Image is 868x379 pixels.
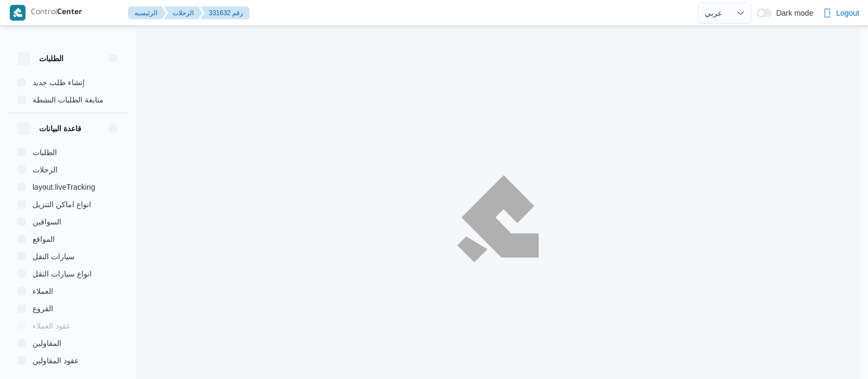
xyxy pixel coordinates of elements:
span: إنشاء طلب جديد [33,76,85,89]
div: الطلبات [9,74,128,113]
span: متابعة الطلبات النشطة [33,93,104,106]
button: الرئيسيه [128,7,166,20]
button: 331632 رقم [200,7,250,20]
span: انواع سيارات النقل [33,267,92,280]
button: العملاء [13,282,124,300]
button: الفروع [13,300,124,317]
span: عقود العملاء [33,319,71,332]
button: سيارات النقل [13,248,124,265]
button: الطلبات [13,144,124,161]
button: عقود المقاولين [13,352,124,369]
button: قاعدة البيانات [17,122,119,135]
button: إنشاء طلب جديد [13,74,124,91]
span: العملاء [33,285,53,298]
button: المقاولين [13,335,124,352]
div: قاعدة البيانات [9,144,128,378]
span: الطلبات [33,146,57,159]
span: الرحلات [33,163,58,176]
img: ILLA Logo [463,182,533,255]
span: Dark mode [772,9,813,17]
b: Center [57,9,82,17]
button: عقود العملاء [13,317,124,335]
span: المقاولين [33,337,61,350]
button: الرحلات [13,161,124,178]
button: انواع اماكن التنزيل [13,196,124,213]
span: الفروع [33,302,53,315]
span: السواقين [33,215,61,228]
button: المواقع [13,230,124,248]
button: انواع سيارات النقل [13,265,124,282]
button: layout.liveTracking [13,178,124,196]
button: Logout [819,2,864,24]
button: الرحلات [164,7,202,20]
span: المواقع [33,233,55,246]
span: انواع اماكن التنزيل [33,198,91,211]
span: سيارات النقل [33,250,75,263]
span: Logout [836,7,859,20]
span: عقود المقاولين [33,354,79,367]
h3: الطلبات [39,52,63,65]
img: X8yXhbKr1z7QwAAAABJRU5ErkJggg== [10,5,25,21]
button: متابعة الطلبات النشطة [13,91,124,108]
button: السواقين [13,213,124,230]
span: layout.liveTracking [33,181,95,194]
h3: قاعدة البيانات [39,122,81,135]
button: الطلبات [17,52,119,65]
